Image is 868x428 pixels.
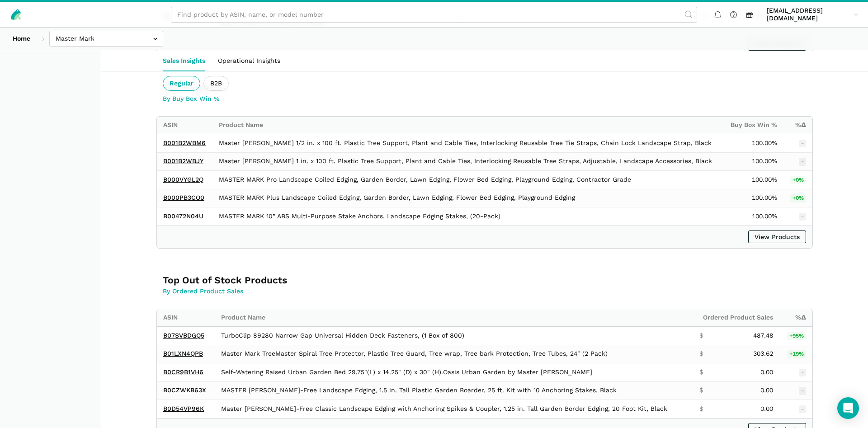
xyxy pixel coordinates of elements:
span: +19% [787,350,807,358]
div: Open Intercom Messenger [837,397,859,419]
span: +95% [787,332,807,340]
a: B000VYGL2Q [163,176,203,183]
td: Master [PERSON_NAME] 1 in. x 100 ft. Plastic Tree Support, Plant and Cable Ties, Interlocking Reu... [212,152,723,171]
input: Master Mark [49,31,163,47]
td: MASTER MARK Plus Landscape Coiled Edging, Garden Border, Lawn Edging, Flower Bed Edging, Playgrou... [212,189,723,207]
td: 100.00% [724,171,783,189]
a: B001B2WBJY [163,157,203,165]
th: Ordered Product Sales [693,309,779,327]
th: %Δ [783,117,812,134]
span: $ [699,332,703,340]
a: B0CR9B1VH6 [163,368,203,376]
span: +0% [790,194,807,202]
a: View Products [748,230,806,243]
a: Operational Insights [212,50,287,71]
th: ASIN [157,117,212,134]
span: +0% [790,176,807,184]
th: Product Name [215,309,693,327]
th: %Δ [779,309,813,327]
span: $ [699,386,703,395]
a: B001B2WBM6 [163,139,206,146]
th: Product Name [212,117,723,134]
h3: Top Out of Stock Products [163,274,427,287]
td: Master [PERSON_NAME] 1/2 in. x 100 ft. Plastic Tree Support, Plant and Cable Ties, Interlocking R... [212,134,723,153]
a: B07SVBDGQ5 [163,332,204,339]
td: 100.00% [724,152,783,171]
span: 487.48 [753,332,773,340]
a: B000PB3CO0 [163,194,204,201]
span: 0.00 [760,386,773,395]
p: By Buy Box Win % [163,94,427,103]
a: [EMAIL_ADDRESS][DOMAIN_NAME] [764,5,862,24]
span: - [799,213,807,221]
td: 100.00% [724,189,783,207]
a: B0CZWKB63X [163,386,206,394]
span: $ [699,405,703,413]
span: 303.62 [753,350,773,358]
td: TurboClip 89280 Narrow Gap Universal Hidden Deck Fasteners, (1 Box of 800) [215,327,693,345]
p: By Ordered Product Sales [163,287,427,296]
span: - [799,387,807,395]
span: $ [699,368,703,376]
a: Home [6,31,37,47]
td: Master Mark TreeMaster Spiral Tree Protector, Plastic Tree Guard, Tree wrap, Tree bark Protection... [215,345,693,363]
a: Sales Insights [156,50,212,71]
td: MASTER [PERSON_NAME]-Free Landscape Edging, 1.5 in. Tall Plastic Garden Boarder, 25 ft. Kit with ... [215,381,693,400]
span: 0.00 [760,368,773,376]
td: Self-Watering Raised Urban Garden Bed 29.75"(L) x 14.25" (D) x 30" (H).Oasis Urban Garden by Mast... [215,363,693,382]
td: MASTER MARK 10” ABS Multi-Purpose Stake Anchors, Landscape Edging Stakes, (20-Pack) [212,207,723,226]
span: - [799,405,807,414]
span: - [799,158,807,166]
ui-tab: Regular [163,76,200,91]
span: 0.00 [760,405,773,413]
input: Find product by ASIN, name, or model number [171,7,697,23]
ui-tab: B2B [203,76,229,91]
a: B00472N04U [163,212,203,220]
a: B01LXN4QPB [163,350,203,357]
td: MASTER MARK Pro Landscape Coiled Edging, Garden Border, Lawn Edging, Flower Bed Edging, Playgroun... [212,171,723,189]
th: ASIN [157,309,215,327]
td: 100.00% [724,207,783,226]
td: Master [PERSON_NAME]-Free Classic Landscape Edging with Anchoring Spikes & Coupler, 1.25 in. Tall... [215,400,693,418]
span: [EMAIL_ADDRESS][DOMAIN_NAME] [767,7,850,23]
span: - [799,369,807,377]
span: $ [699,350,703,358]
a: B0D54VP96K [163,405,204,412]
td: 100.00% [724,134,783,153]
th: Buy Box Win % [724,117,783,134]
span: - [799,140,807,148]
